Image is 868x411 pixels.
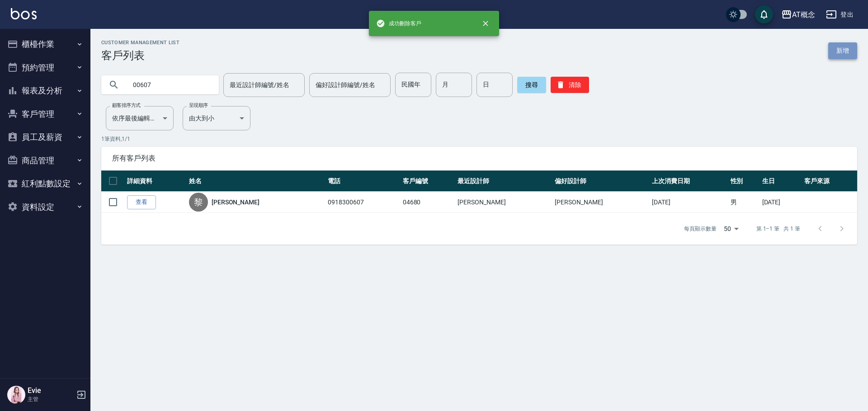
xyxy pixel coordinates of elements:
[778,5,819,24] button: AT概念
[650,192,728,213] td: [DATE]
[551,77,589,93] button: 清除
[728,171,760,192] th: 性別
[4,102,87,126] button: 客戶管理
[106,106,174,130] div: 依序最後編輯時間
[212,198,259,207] a: [PERSON_NAME]
[822,6,857,23] button: 登出
[4,149,87,172] button: 商品管理
[101,40,179,46] h2: Customer Management List
[7,386,25,404] img: Person
[760,192,802,213] td: [DATE]
[4,195,87,219] button: 資料設定
[183,106,250,130] div: 由大到小
[127,195,156,209] a: 查看
[101,135,857,143] p: 1 筆資料, 1 / 1
[517,77,546,93] button: 搜尋
[760,171,802,192] th: 生日
[4,79,87,102] button: 報表及分析
[376,19,421,28] span: 成功刪除客戶
[756,225,800,233] p: 第 1–1 筆 共 1 筆
[755,5,773,23] button: save
[189,193,208,212] div: 黎
[684,225,717,233] p: 每頁顯示數量
[127,73,212,97] input: 搜尋關鍵字
[455,192,552,213] td: [PERSON_NAME]
[28,395,74,403] p: 主管
[802,171,857,192] th: 客戶來源
[552,192,650,213] td: [PERSON_NAME]
[792,9,815,20] div: AT概念
[455,171,552,192] th: 最近設計師
[650,171,728,192] th: 上次消費日期
[187,171,325,192] th: 姓名
[476,14,495,33] button: close
[325,171,400,192] th: 電話
[4,125,87,149] button: 員工及薪資
[28,386,74,395] h5: Evie
[125,171,187,192] th: 詳細資料
[112,154,846,163] span: 所有客戶列表
[552,171,650,192] th: 偏好設計師
[720,217,742,241] div: 50
[4,172,87,195] button: 紅利點數設定
[11,8,37,19] img: Logo
[4,56,87,79] button: 預約管理
[401,192,456,213] td: 04680
[401,171,456,192] th: 客戶編號
[828,42,857,59] a: 新增
[101,49,179,62] h3: 客戶列表
[112,102,141,109] label: 顧客排序方式
[4,32,87,56] button: 櫃檯作業
[325,192,400,213] td: 0918300607
[728,192,760,213] td: 男
[189,102,208,109] label: 呈現順序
